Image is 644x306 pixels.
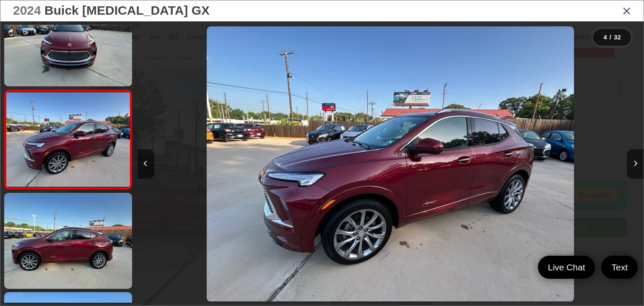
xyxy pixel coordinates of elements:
[44,3,210,17] span: Buick [MEDICAL_DATA] GX
[13,3,41,17] span: 2024
[607,262,632,273] span: Text
[609,34,612,40] span: /
[614,34,621,41] span: 32
[538,256,595,279] a: Live Chat
[207,26,574,302] img: 2024 Buick Encore GX Avenir
[3,192,133,290] img: 2024 Buick Encore GX Avenir
[137,26,643,302] div: 2024 Buick Encore GX Avenir 3
[603,34,607,41] span: 4
[627,149,644,179] button: Next image
[138,149,154,179] button: Previous image
[544,262,589,273] span: Live Chat
[5,92,131,187] img: 2024 Buick Encore GX Avenir
[601,256,638,279] a: Text
[623,5,631,16] i: Close gallery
